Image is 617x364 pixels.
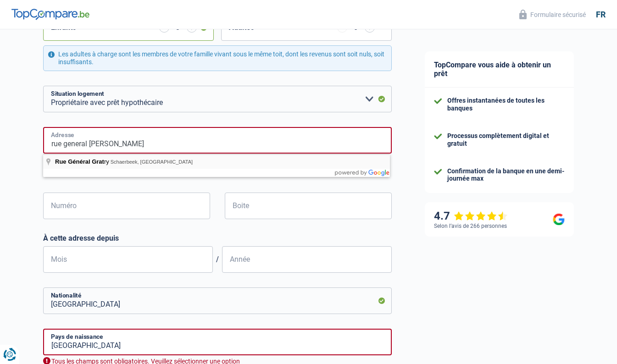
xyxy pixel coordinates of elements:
[43,287,392,314] input: Belgique
[229,24,254,31] label: Adultes
[434,223,507,229] div: Selon l’avis de 266 personnes
[2,171,3,171] img: Advertisement
[43,246,213,273] input: MM
[55,158,111,165] span: ry
[514,7,591,22] button: Formulaire sécurisé
[111,159,193,165] span: Schaerbeek, [GEOGRAPHIC_DATA]
[55,158,104,165] span: Rue Général Grat
[352,24,360,31] div: 0
[11,9,89,20] img: TopCompare Logo
[51,24,76,31] label: Enfants
[425,51,574,88] div: TopCompare vous aide à obtenir un prêt
[43,234,392,243] label: À cette adresse depuis
[447,167,565,183] div: Confirmation de la banque en une demi-journée max
[43,329,392,355] input: Belgique
[213,255,222,264] span: /
[447,132,565,148] div: Processus complètement digital et gratuit
[174,24,182,31] div: 3
[222,246,392,273] input: AAAA
[43,45,392,71] div: Les adultes à charge sont les membres de votre famille vivant sous le même toit, dont les revenus...
[447,97,565,112] div: Offres instantanées de toutes les banques
[43,127,392,154] input: Sélectionnez votre adresse dans la barre de recherche
[434,210,508,223] div: 4.7
[596,10,606,20] div: fr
